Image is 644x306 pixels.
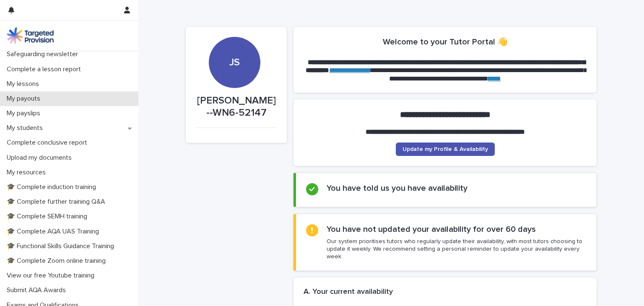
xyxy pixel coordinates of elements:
[3,139,94,147] p: Complete conclusive report
[209,5,260,69] div: JS
[3,286,73,294] p: Submit AQA Awards
[327,183,467,193] h2: You have told us you have availability
[196,95,277,119] p: [PERSON_NAME]--WN6-52147
[3,109,47,117] p: My payslips
[3,154,78,162] p: Upload my documents
[3,257,112,265] p: 🎓 Complete Zoom online training
[3,183,103,191] p: 🎓 Complete induction training
[3,95,47,103] p: My payouts
[3,80,46,88] p: My lessons
[3,213,94,220] p: 🎓 Complete SEMH training
[327,238,586,261] p: Our system prioritises tutors who regularly update their availability, with most tutors choosing ...
[327,224,536,234] h2: You have not updated your availability for over 60 days
[3,124,49,132] p: My students
[3,272,101,280] p: View our free Youtube training
[304,288,393,297] h2: A. Your current availability
[3,198,112,206] p: 🎓 Complete further training Q&A
[3,169,52,176] p: My resources
[3,228,106,236] p: 🎓 Complete AQA UAS Training
[7,27,54,44] img: M5nRWzHhSzIhMunXDL62
[3,50,85,58] p: Safeguarding newsletter
[396,143,495,156] a: Update my Profile & Availability
[402,146,488,152] span: Update my Profile & Availability
[3,65,88,73] p: Complete a lesson report
[3,242,121,250] p: 🎓 Functional Skills Guidance Training
[383,37,508,47] h2: Welcome to your Tutor Portal 👋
